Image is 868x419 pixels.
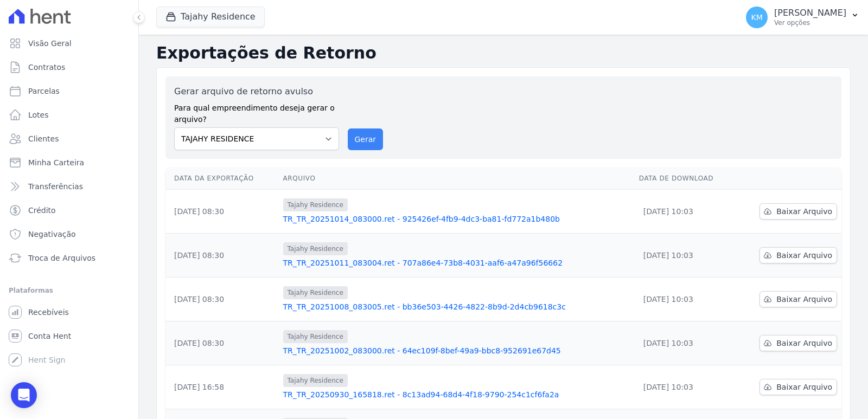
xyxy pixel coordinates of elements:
[174,85,339,98] label: Gerar arquivo de retorno avulso
[165,190,279,234] td: [DATE] 08:30
[28,133,59,144] span: Clientes
[283,286,348,299] span: Tajahy Residence
[28,181,83,192] span: Transferências
[156,7,265,27] button: Tajahy Residence
[759,203,837,220] a: Baixar Arquivo
[4,301,134,323] a: Recebíveis
[4,56,134,78] a: Contratos
[776,206,832,217] span: Baixar Arquivo
[165,365,279,409] td: [DATE] 16:58
[28,229,76,240] span: Negativação
[283,374,348,387] span: Tajahy Residence
[9,284,130,297] div: Plataformas
[759,335,837,351] a: Baixar Arquivo
[28,205,56,216] span: Crédito
[4,152,134,173] a: Minha Carteira
[635,190,736,234] td: [DATE] 10:03
[283,301,630,312] a: TR_TR_20251008_083005.ret - bb36e503-4426-4822-8b9d-2d4cb9618c3c
[776,338,832,349] span: Baixar Arquivo
[28,253,95,263] span: Troca de Arquivos
[737,2,868,33] button: KM [PERSON_NAME] Ver opções
[283,214,630,224] a: TR_TR_20251014_083000.ret - 925426ef-4fb9-4dc3-ba81-fd772a1b480b
[4,199,134,221] a: Crédito
[28,62,65,73] span: Contratos
[776,250,832,261] span: Baixar Arquivo
[4,33,134,54] a: Visão Geral
[751,14,762,21] span: KM
[4,104,134,126] a: Lotes
[774,8,846,18] p: [PERSON_NAME]
[165,321,279,365] td: [DATE] 08:30
[174,98,339,125] label: Para qual empreendimento deseja gerar o arquivo?
[4,247,134,269] a: Troca de Arquivos
[283,257,630,268] a: TR_TR_20251011_083004.ret - 707a86e4-73b8-4031-aaf6-a47a96f56662
[28,331,71,341] span: Conta Hent
[11,382,37,408] div: Open Intercom Messenger
[283,389,630,400] a: TR_TR_20250930_165818.ret - 8c13ad94-68d4-4f18-9790-254c1cf6fa2a
[776,294,832,305] span: Baixar Arquivo
[759,291,837,307] a: Baixar Arquivo
[635,278,736,321] td: [DATE] 10:03
[759,379,837,395] a: Baixar Arquivo
[28,109,49,120] span: Lotes
[4,176,134,197] a: Transferências
[283,345,630,356] a: TR_TR_20251002_083000.ret - 64ec109f-8bef-49a9-bbc8-952691e67d45
[635,321,736,365] td: [DATE] 10:03
[165,234,279,278] td: [DATE] 08:30
[4,325,134,347] a: Conta Hent
[283,198,348,211] span: Tajahy Residence
[28,307,69,318] span: Recebíveis
[774,18,846,27] p: Ver opções
[4,223,134,245] a: Negativação
[4,128,134,150] a: Clientes
[28,38,72,49] span: Visão Geral
[28,157,84,168] span: Minha Carteira
[635,234,736,278] td: [DATE] 10:03
[165,278,279,321] td: [DATE] 08:30
[635,167,736,190] th: Data de Download
[283,330,348,343] span: Tajahy Residence
[759,247,837,263] a: Baixar Arquivo
[279,167,635,190] th: Arquivo
[776,382,832,392] span: Baixar Arquivo
[28,86,60,96] span: Parcelas
[348,128,384,150] button: Gerar
[165,167,279,190] th: Data da Exportação
[635,365,736,409] td: [DATE] 10:03
[156,43,851,63] h2: Exportações de Retorno
[283,242,348,255] span: Tajahy Residence
[4,80,134,102] a: Parcelas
